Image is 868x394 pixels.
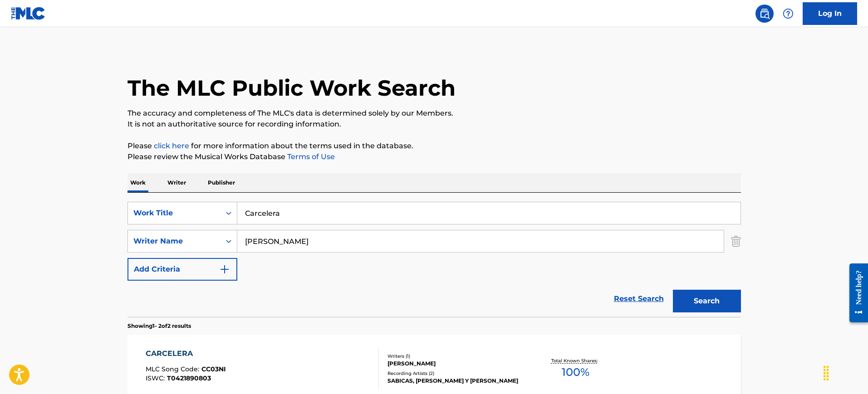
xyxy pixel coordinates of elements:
[128,322,191,330] p: Showing 1 - 2 of 2 results
[783,8,794,19] img: help
[133,208,215,219] div: Work Title
[146,374,167,382] span: ISWC :
[731,230,741,253] img: Delete Criterion
[819,360,834,387] div: Drag
[387,353,525,360] div: Writers ( 1 )
[128,173,148,192] p: Work
[609,289,668,309] a: Reset Search
[285,152,335,161] a: Terms of Use
[843,257,868,330] iframe: Resource Center
[128,258,237,281] button: Add Criteria
[11,7,46,20] img: MLC Logo
[562,364,589,380] span: 100 %
[128,74,456,102] h1: The MLC Public Work Search
[387,377,525,385] div: SABICAS, [PERSON_NAME] Y [PERSON_NAME]
[205,173,238,192] p: Publisher
[146,365,201,373] span: MLC Song Code :
[133,236,215,247] div: Writer Name
[387,360,525,368] div: [PERSON_NAME]
[755,5,774,23] a: Public Search
[219,264,230,275] img: 9d2ae6d4665cec9f34b9.svg
[154,141,189,150] a: click here
[128,202,741,317] form: Search Form
[823,350,868,394] iframe: Chat Widget
[551,357,600,364] p: Total Known Shares:
[673,290,741,312] button: Search
[759,8,770,19] img: search
[128,141,741,151] p: Please for more information about the terms used in the database.
[803,2,857,25] a: Log In
[779,5,797,23] div: Help
[128,108,741,119] p: The accuracy and completeness of The MLC's data is determined solely by our Members.
[387,370,525,377] div: Recording Artists ( 2 )
[165,173,189,192] p: Writer
[167,374,211,382] span: T0421890803
[128,151,741,162] p: Please review the Musical Works Database
[146,348,226,359] div: CARCELERA
[201,365,226,373] span: CC03NI
[128,119,741,130] p: It is not an authoritative source for recording information.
